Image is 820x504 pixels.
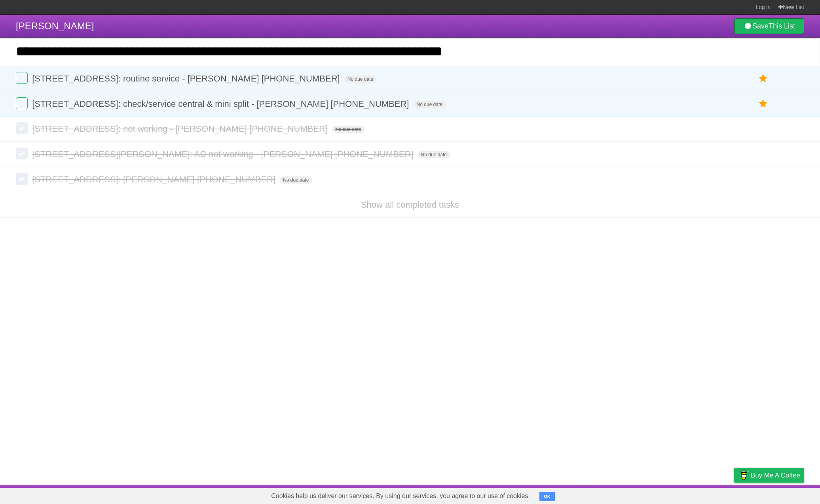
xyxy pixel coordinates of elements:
[754,487,804,502] a: Suggest a feature
[655,487,687,502] a: Developers
[263,488,538,504] span: Cookies help us deliver our services. By using our services, you agree to our use of cookies.
[16,21,94,31] span: [PERSON_NAME]
[16,173,28,185] label: Done
[738,468,749,482] img: Buy me a coffee
[32,124,330,134] span: [STREET_ADDRESS]: not working - [PERSON_NAME] [PHONE_NUMBER]
[769,22,795,30] b: This List
[734,468,804,483] a: Buy me a coffee
[16,122,28,134] label: Done
[756,97,771,110] label: Star task
[724,487,744,502] a: Privacy
[280,176,312,184] span: No due date
[32,149,415,159] span: [STREET_ADDRESS][PERSON_NAME]: AC not working - [PERSON_NAME] [PHONE_NUMBER]
[418,151,450,158] span: No due date
[414,101,446,108] span: No due date
[32,99,411,109] span: [STREET_ADDRESS]: check/service central & mini split - [PERSON_NAME] [PHONE_NUMBER]
[16,148,28,159] label: Done
[629,487,645,502] a: About
[344,76,376,83] span: No due date
[16,72,28,84] label: Done
[361,200,459,210] a: Show all completed tasks
[539,492,555,501] button: OK
[734,18,804,34] a: SaveThis List
[16,97,28,109] label: Done
[751,468,800,482] span: Buy me a coffee
[332,126,364,133] span: No due date
[32,74,342,83] span: [STREET_ADDRESS]: routine service - [PERSON_NAME] [PHONE_NUMBER]
[756,72,771,85] label: Star task
[697,487,714,502] a: Terms
[32,174,277,184] span: [STREET_ADDRESS]: [PERSON_NAME] [PHONE_NUMBER]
